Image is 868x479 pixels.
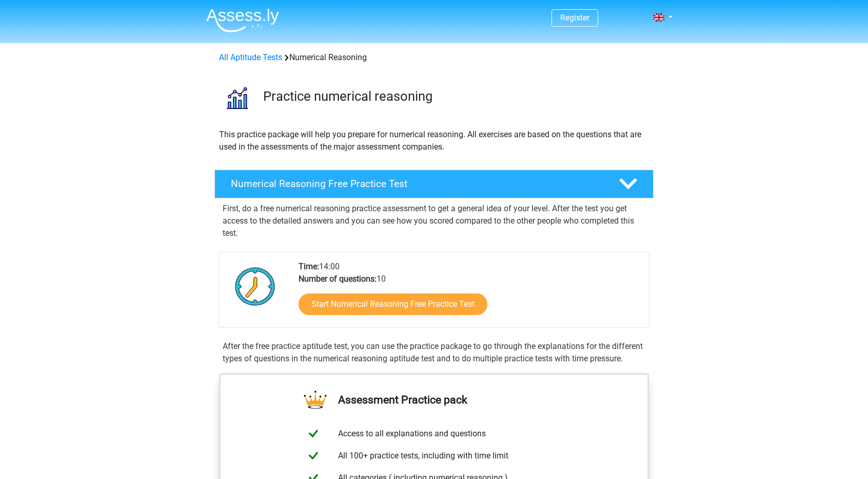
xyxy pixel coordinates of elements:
[210,170,658,198] a: Numerical Reasoning Free Practice Test
[299,274,377,284] b: Number of questions:
[291,261,648,327] div: 14:00 10
[560,13,589,23] a: Register
[223,202,645,239] p: First, do a free numerical reasoning practice assessment to get a general idea of your level. Aft...
[299,262,319,271] b: Time:
[206,8,279,32] img: Assessly
[215,76,259,120] img: numerical reasoning
[231,178,602,190] h4: Numerical Reasoning Free Practice Test
[215,51,653,64] div: Numerical Reasoning
[219,128,649,153] p: This practice package will help you prepare for numerical reasoning. All exercises are based on t...
[299,293,487,315] a: Start Numerical Reasoning Free Practice Test
[229,261,281,312] img: Clock
[219,340,649,365] div: After the free practice aptitude test, you can use the practice package to go through the explana...
[219,52,282,62] a: All Aptitude Tests
[263,88,645,104] h3: Practice numerical reasoning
